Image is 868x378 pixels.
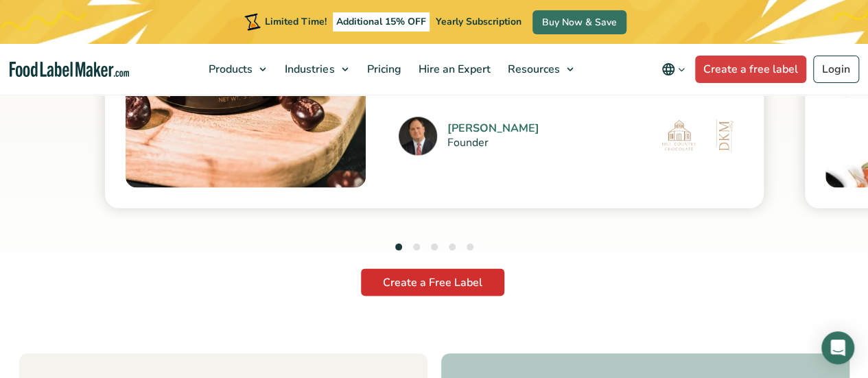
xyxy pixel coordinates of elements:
a: Create a Free Label [361,268,504,296]
span: Industries [281,62,336,77]
button: 4 of 5 [449,244,456,250]
a: Hire an Expert [410,44,495,95]
span: Yearly Subscription [436,15,521,28]
a: Food Label Maker homepage [10,62,130,78]
a: Industries [277,44,355,95]
a: Create a free label [695,56,806,83]
span: Hire an Expert [414,62,491,77]
button: 1 of 5 [395,244,402,250]
button: 3 of 5 [431,244,438,250]
a: Buy Now & Save [532,10,626,34]
button: Change language [652,56,695,83]
span: Pricing [362,62,402,77]
a: Products [200,44,273,95]
span: Limited Time! [265,15,327,28]
a: Pricing [358,44,406,95]
span: Resources [503,62,561,77]
a: Login [813,56,859,83]
button: 5 of 5 [467,244,473,250]
a: Resources [499,44,580,95]
small: Founder [447,137,539,148]
span: Additional 15% OFF [333,12,430,32]
span: Products [204,62,254,77]
div: Open Intercom Messenger [821,331,854,364]
button: 2 of 5 [413,244,420,250]
cite: [PERSON_NAME] [447,123,539,134]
